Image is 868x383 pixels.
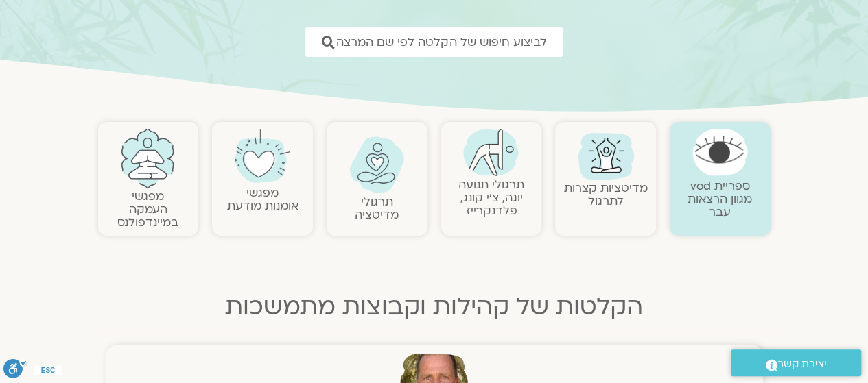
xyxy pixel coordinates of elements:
span: יצירת קשר [777,355,827,373]
a: תרגולימדיטציה [355,194,399,223]
a: ספריית vodמגוון הרצאות עבר [688,178,752,220]
a: מפגשיהעמקה במיינדפולנס [117,188,178,230]
span: לביצוע חיפוש של הקלטה לפי שם המרצה [336,36,546,49]
a: לביצוע חיפוש של הקלטה לפי שם המרצה [305,27,563,57]
a: תרגולי תנועהיוגה, צ׳י קונג, פלדנקרייז [458,177,524,219]
h2: הקלטות של קהילות וקבוצות מתמשכות [98,293,771,321]
a: יצירת קשר [731,349,861,376]
a: מפגשיאומנות מודעת [227,185,298,214]
a: מדיטציות קצרות לתרגול [564,180,648,209]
